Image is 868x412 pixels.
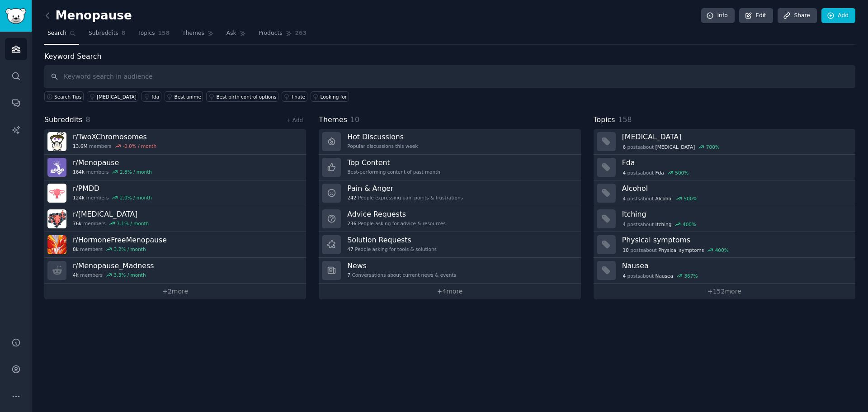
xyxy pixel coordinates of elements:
h3: Physical symptoms [622,235,849,245]
h3: r/ HormoneFreeMenopause [73,235,167,245]
input: Keyword search in audience [44,65,855,88]
span: Alcohol [656,195,673,202]
div: post s about [622,143,721,151]
span: Subreddits [44,114,83,126]
a: + Add [286,117,303,123]
a: r/TwoXChromosomes13.6Mmembers-0.0% / month [44,129,306,155]
h3: News [347,261,456,270]
a: Search [44,26,79,45]
div: 3.3 % / month [114,272,146,278]
span: 6 [623,144,626,150]
a: Share [778,8,816,24]
h3: [MEDICAL_DATA] [622,132,849,142]
div: 700 % [706,144,720,150]
div: 2.0 % / month [120,194,152,201]
h3: Hot Discussions [347,132,418,142]
div: Conversations about current news & events [347,272,456,278]
span: 263 [295,29,307,38]
div: members [73,246,167,252]
span: 4k [73,272,79,278]
div: fda [151,94,159,100]
h3: r/ [MEDICAL_DATA] [73,209,149,219]
span: Physical symptoms [658,247,704,253]
div: 7.1 % / month [117,220,149,227]
div: 500 % [684,195,697,202]
a: Add [821,8,855,24]
span: 7 [347,272,350,278]
span: 124k [73,194,85,201]
a: Itching4postsaboutItching400% [594,206,855,232]
span: 4 [623,170,626,176]
a: Solution Requests47People asking for tools & solutions [319,232,580,258]
div: post s about [622,272,699,280]
div: 500 % [675,170,689,176]
div: members [73,169,152,175]
span: 10 [350,115,359,124]
button: Search Tips [44,91,84,102]
h3: r/ TwoXChromosomes [73,132,156,142]
a: Ask [223,26,249,45]
img: HormoneFreeMenopause [47,235,66,254]
a: Advice Requests236People asking for advice & resources [319,206,580,232]
img: Perimenopause [47,209,66,228]
div: -0.0 % / month [123,143,156,149]
div: post s about [622,220,697,228]
h3: Top Content [347,158,440,167]
a: Hot DiscussionsPopular discussions this week [319,129,580,155]
h3: Itching [622,209,849,219]
div: People asking for tools & solutions [347,246,437,252]
img: GummySearch logo [5,8,26,24]
h3: Nausea [622,261,849,270]
a: I hate [282,91,307,102]
img: PMDD [47,184,66,203]
a: Subreddits8 [85,26,128,45]
h3: Pain & Anger [347,184,463,193]
h3: Fda [622,158,849,167]
h3: r/ Menopause [73,158,152,167]
a: r/PMDD124kmembers2.0% / month [44,180,306,206]
div: People asking for advice & resources [347,220,445,227]
div: People expressing pain points & frustrations [347,194,463,201]
span: Fda [656,170,664,176]
div: [MEDICAL_DATA] [97,94,137,100]
a: +4more [319,284,580,299]
div: 400 % [683,221,696,227]
span: 164k [73,169,85,175]
span: Search [47,29,66,38]
a: Info [701,8,735,24]
span: 158 [158,29,170,38]
div: I hate [292,94,305,100]
span: Search Tips [54,94,82,100]
h3: Advice Requests [347,209,445,219]
span: 158 [618,115,632,124]
span: Topics [594,114,615,126]
span: Ask [226,29,236,38]
div: 367 % [684,273,698,279]
img: TwoXChromosomes [47,132,66,151]
a: [MEDICAL_DATA]6postsabout[MEDICAL_DATA]700% [594,129,855,155]
span: 13.6M [73,143,87,149]
a: Best birth control options [206,91,278,102]
span: 236 [347,220,356,227]
div: 3.2 % / month [114,246,146,252]
a: Fda4postsaboutFda500% [594,155,855,180]
a: r/Menopause164kmembers2.8% / month [44,155,306,180]
h2: Menopause [44,9,132,23]
a: r/Menopause_Madness4kmembers3.3% / month [44,258,306,284]
a: News7Conversations about current news & events [319,258,580,284]
span: 47 [347,246,353,252]
div: Looking for [321,94,347,100]
div: members [73,272,154,278]
a: Physical symptoms10postsaboutPhysical symptoms400% [594,232,855,258]
h3: r/ Menopause_Madness [73,261,154,270]
span: Products [259,29,283,38]
span: Topics [138,29,155,38]
div: members [73,143,156,149]
div: members [73,220,149,227]
a: +2more [44,284,306,299]
h3: r/ PMDD [73,184,152,193]
span: 8k [73,246,79,252]
img: Menopause [47,158,66,177]
span: Subreddits [89,29,118,38]
a: +152more [594,284,855,299]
